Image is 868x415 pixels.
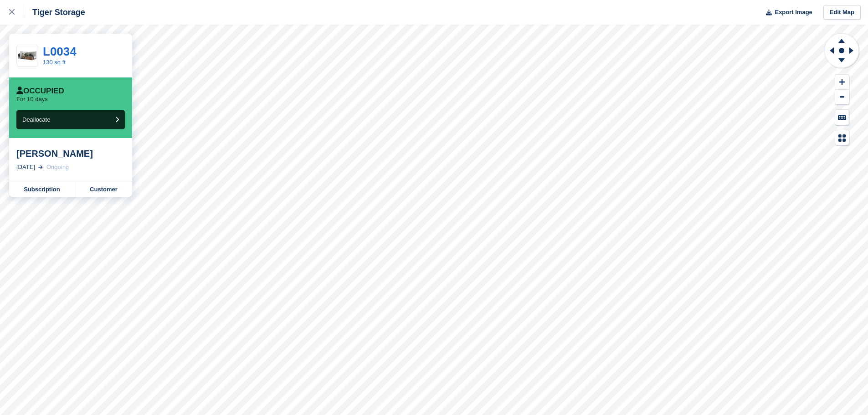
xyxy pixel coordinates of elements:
[16,87,64,96] div: Occupied
[835,130,849,145] button: Map Legend
[17,48,38,64] img: 135-sqft-unit.jpg
[38,165,43,169] img: arrow-right-light-icn-cde0832a797a2874e46488d9cf13f60e5c3a73dbe684e267c42b8395dfbc2abf.svg
[823,5,861,20] a: Edit Map
[43,45,77,58] a: L0034
[775,8,812,17] span: Export Image
[24,7,85,18] div: Tiger Storage
[46,163,69,172] div: Ongoing
[43,59,66,66] a: 130 sq ft
[16,110,125,129] button: Deallocate
[835,90,849,105] button: Zoom Out
[16,163,35,172] div: [DATE]
[835,110,849,125] button: Keyboard Shortcuts
[760,5,812,20] button: Export Image
[9,182,75,197] a: Subscription
[22,116,50,123] span: Deallocate
[16,96,48,103] p: For 10 days
[16,148,125,159] div: [PERSON_NAME]
[835,75,849,90] button: Zoom In
[75,182,132,197] a: Customer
